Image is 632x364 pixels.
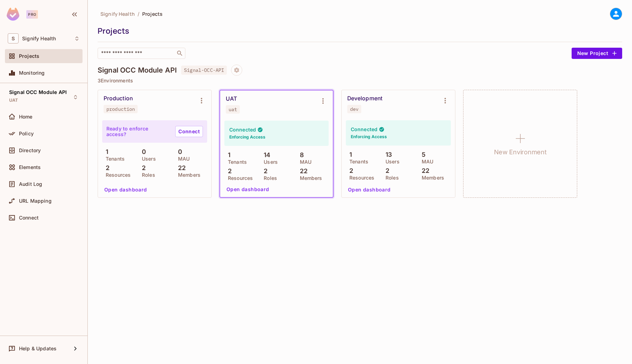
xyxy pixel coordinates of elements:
p: 22 [418,167,429,174]
div: Development [347,95,382,102]
h6: Enforcing Access [229,134,265,140]
span: Signify Health [100,11,135,17]
h4: Signal OCC Module API [98,66,177,74]
button: Open dashboard [345,184,394,195]
div: UAT [226,95,237,102]
p: 3 Environments [98,78,622,83]
p: Ready to enforce access? [106,126,170,137]
p: 22 [175,164,186,171]
p: Roles [138,172,155,178]
p: Roles [260,175,277,181]
span: S [8,33,19,43]
p: 2 [138,164,146,171]
h4: Connected [351,126,377,133]
div: uat [229,107,237,112]
p: Tenants [224,159,247,165]
p: 0 [138,148,146,155]
div: dev [350,106,358,112]
div: Pro [26,10,38,19]
p: Users [138,156,156,162]
p: Tenants [346,159,368,164]
button: Open dashboard [101,184,150,195]
p: MAU [296,159,311,165]
p: Resources [346,175,374,181]
div: production [106,106,135,112]
span: Directory [19,148,41,153]
button: Environment settings [195,94,209,108]
p: Roles [382,175,399,181]
span: Monitoring [19,70,45,76]
h6: Enforcing Access [351,134,387,140]
p: Members [418,175,444,181]
span: Workspace: Signify Health [22,36,56,41]
p: 1 [346,151,352,158]
p: Resources [102,172,131,178]
div: Projects [98,26,619,36]
p: Members [175,172,200,178]
img: SReyMgAAAABJRU5ErkJggg== [7,8,19,21]
p: 8 [296,151,304,159]
li: / [138,11,139,17]
span: Help & Updates [19,346,57,351]
p: Resources [224,175,253,181]
span: Signal OCC Module API [9,89,67,95]
span: Elements [19,164,41,170]
p: 1 [224,151,230,159]
span: Home [19,114,33,120]
p: 22 [296,168,308,175]
p: MAU [175,156,190,162]
p: Users [382,159,400,164]
button: Environment settings [316,94,330,108]
span: Project settings [231,68,242,75]
p: MAU [418,159,433,164]
span: Projects [19,53,39,59]
p: 13 [382,151,392,158]
button: New Project [572,48,622,59]
p: Tenants [102,156,125,162]
span: Connect [19,215,39,221]
div: Production [104,95,133,102]
a: Connect [175,126,203,137]
p: Users [260,159,278,165]
span: URL Mapping [19,198,52,204]
span: UAT [9,97,18,103]
p: 2 [346,167,353,174]
p: 2 [102,164,110,171]
p: 2 [260,168,268,175]
span: Projects [142,11,163,17]
p: 5 [418,151,426,158]
h1: New Environment [494,147,547,157]
p: 0 [175,148,182,155]
h4: Connected [229,126,256,133]
p: Members [296,175,322,181]
p: 2 [224,168,232,175]
p: 1 [102,148,108,155]
span: Signal-OCC-API [181,66,227,75]
span: Audit Log [19,181,42,187]
p: 2 [382,167,389,174]
button: Environment settings [438,94,452,108]
button: Open dashboard [224,184,272,195]
p: 14 [260,151,270,159]
span: Policy [19,131,34,136]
